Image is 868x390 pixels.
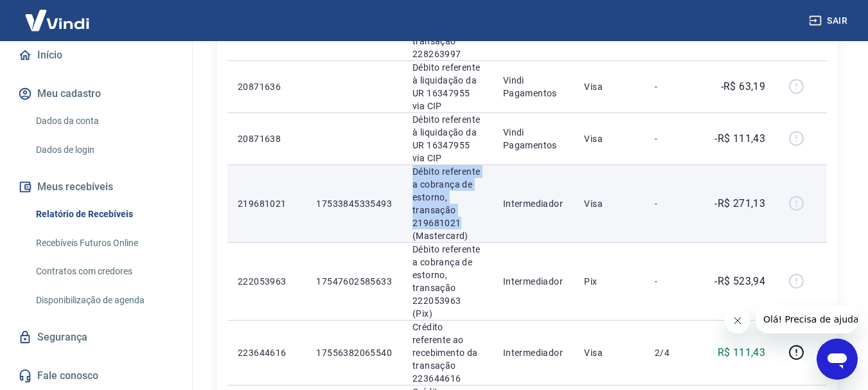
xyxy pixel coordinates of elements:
[316,346,392,359] p: 17556382065540
[15,41,177,69] a: Início
[714,274,765,289] p: -R$ 523,94
[15,80,177,108] button: Meu cadastro
[503,74,564,100] p: Vindi Pagamentos
[584,346,634,359] p: Visa
[31,137,177,163] a: Dados de login
[31,108,177,134] a: Dados da conta
[503,275,564,288] p: Intermediador
[584,275,634,288] p: Pix
[15,323,177,351] a: Segurança
[584,197,634,210] p: Visa
[15,173,177,201] button: Meus recebíveis
[8,9,108,19] span: Olá! Precisa de ajuda?
[238,132,296,145] p: 20871638
[238,275,296,288] p: 222053963
[31,201,177,227] a: Relatório de Recebíveis
[238,197,296,210] p: 219681021
[721,79,766,94] p: -R$ 63,19
[31,230,177,256] a: Recebíveis Futuros Online
[714,131,765,146] p: -R$ 111,43
[503,126,564,152] p: Vindi Pagamentos
[655,275,693,288] p: -
[655,80,693,93] p: -
[806,9,853,33] button: Sair
[238,346,296,359] p: 223644616
[31,287,177,314] a: Disponibilização de agenda
[714,196,765,211] p: -R$ 271,13
[412,113,483,164] p: Débito referente à liquidação da UR 16347955 via CIP
[718,345,766,360] p: R$ 111,43
[15,1,99,40] img: Vindi
[412,61,483,112] p: Débito referente à liquidação da UR 16347955 via CIP
[655,197,693,210] p: -
[412,243,483,320] p: Débito referente a cobrança de estorno, transação 222053963 (Pix)
[756,305,858,333] iframe: Mensagem da empresa
[412,321,483,385] p: Crédito referente ao recebimento da transação 223644616
[584,132,634,145] p: Visa
[503,197,564,210] p: Intermediador
[655,346,693,359] p: 2/4
[316,275,392,288] p: 17547602585633
[238,80,296,93] p: 20871636
[412,165,483,242] p: Débito referente a cobrança de estorno, transação 219681021 (Mastercard)
[31,258,177,285] a: Contratos com credores
[584,80,634,93] p: Visa
[725,308,750,333] iframe: Fechar mensagem
[316,197,392,210] p: 17533845335493
[503,346,564,359] p: Intermediador
[15,362,177,390] a: Fale conosco
[817,339,858,380] iframe: Botão para abrir a janela de mensagens
[655,132,693,145] p: -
